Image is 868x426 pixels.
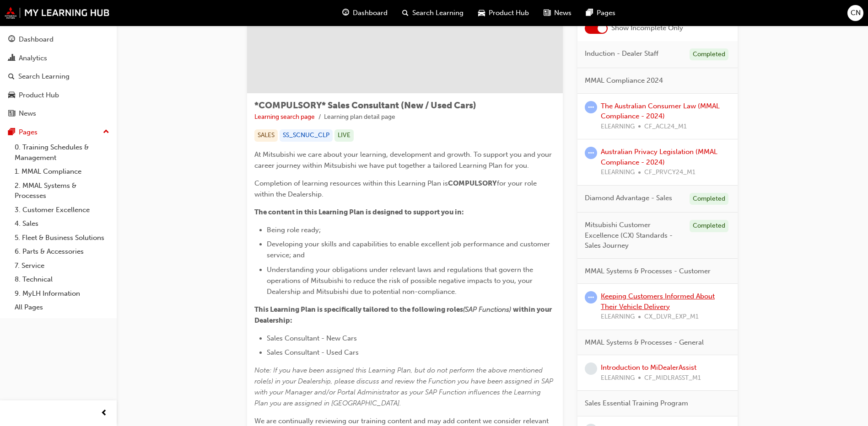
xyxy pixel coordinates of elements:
[8,91,15,100] span: car-icon
[536,4,579,22] a: news-iconNews
[412,8,464,18] span: Search Learning
[254,150,554,170] span: At Mitsubishi we care about your learning, development and growth. To support you and your career...
[254,179,448,187] span: Completion of learning resources within this Learning Plan is
[19,108,36,119] div: News
[601,148,717,166] a: Australian Privacy Legislation (MMAL Compliance - 2024)
[395,4,471,22] a: search-iconSearch Learning
[18,71,70,82] div: Search Learning
[4,68,113,85] a: Search Learning
[254,113,315,121] a: Learning search page
[585,220,682,251] span: Mitsubishi Customer Excellence (CX) Standards - Sales Journey
[19,34,54,45] div: Dashboard
[8,54,15,63] span: chart-icon
[585,101,597,113] span: learningRecordVerb_ATTEMPT-icon
[8,73,15,81] span: search-icon
[103,126,109,138] span: up-icon
[11,165,113,179] a: 1. MMAL Compliance
[254,366,555,407] span: Note: If you have been assigned this Learning Plan, but do not perform the above mentioned role(s...
[267,240,552,259] span: Developing your skills and capabilities to enable excellent job performance and customer service;...
[11,287,113,301] a: 9. MyLH Information
[585,266,711,277] span: MMAL Systems & Processes - Customer
[601,292,715,311] a: Keeping Customers Informed About Their Vehicle Delivery
[690,48,728,61] div: Completed
[585,362,597,375] span: learningRecordVerb_NONE-icon
[489,8,529,18] span: Product Hub
[601,363,696,372] a: Introduction to MiDealerAssist
[471,4,536,22] a: car-iconProduct Hub
[402,7,409,19] span: search-icon
[601,102,720,121] a: The Australian Consumer Law (MMAL Compliance - 2024)
[254,305,463,314] span: This Learning Plan is specifically tailored to the following roles
[554,8,571,18] span: News
[4,29,113,124] button: DashboardAnalyticsSearch LearningProduct HubNews
[267,348,359,357] span: Sales Consultant - Used Cars
[585,75,663,86] span: MMAL Compliance 2024
[644,373,701,383] span: CF_MIDLRASST_M1
[585,398,688,409] span: Sales Essential Training Program
[280,129,333,142] div: SS_SCNUC_CLP
[8,110,15,118] span: news-icon
[101,408,108,419] span: prev-icon
[334,129,354,142] div: LIVE
[11,245,113,259] a: 6. Parts & Accessories
[4,124,113,141] button: Pages
[690,193,728,205] div: Completed
[4,31,113,48] a: Dashboard
[353,8,388,18] span: Dashboard
[4,87,113,104] a: Product Hub
[597,8,615,18] span: Pages
[5,7,110,19] img: mmal
[8,36,15,44] span: guage-icon
[8,128,15,137] span: pages-icon
[644,167,695,178] span: CF_PRVCY24_M1
[601,312,635,322] span: ELEARNING
[254,129,278,142] div: SALES
[585,48,658,59] span: Induction - Dealer Staff
[267,266,535,296] span: Understanding your obligations under relevant laws and regulations that govern the operations of ...
[11,300,113,314] a: All Pages
[586,7,593,19] span: pages-icon
[463,305,511,314] span: (SAP Functions)
[585,291,597,304] span: learningRecordVerb_ATTEMPT-icon
[11,231,113,245] a: 5. Fleet & Business Solutions
[19,53,47,64] div: Analytics
[254,305,553,325] span: within your Dealership:
[478,7,485,19] span: car-icon
[19,90,59,101] div: Product Hub
[267,334,357,342] span: Sales Consultant - New Cars
[611,23,683,33] span: Show Incomplete Only
[644,122,687,132] span: CF_ACL24_M1
[601,122,635,132] span: ELEARNING
[11,203,113,217] a: 3. Customer Excellence
[585,193,672,203] span: Diamond Advantage - Sales
[601,373,635,383] span: ELEARNING
[324,112,395,122] li: Learning plan detail page
[254,100,476,111] span: *COMPULSORY* Sales Consultant (New / Used Cars)
[11,272,113,287] a: 8. Technical
[585,337,704,348] span: MMAL Systems & Processes - General
[267,226,321,234] span: Being role ready;
[448,179,497,187] span: COMPULSORY
[4,105,113,122] a: News
[690,220,728,232] div: Completed
[851,8,861,18] span: CN
[11,217,113,231] a: 4. Sales
[11,179,113,203] a: 2. MMAL Systems & Processes
[601,167,635,178] span: ELEARNING
[335,4,395,22] a: guage-iconDashboard
[4,50,113,67] a: Analytics
[644,312,699,322] span: CX_DLVR_EXP_M1
[585,147,597,159] span: learningRecordVerb_ATTEMPT-icon
[847,5,863,21] button: CN
[579,4,623,22] a: pages-iconPages
[11,140,113,165] a: 0. Training Schedules & Management
[544,7,550,19] span: news-icon
[254,179,539,198] span: for your role within the Dealership.
[342,7,349,19] span: guage-icon
[11,259,113,273] a: 7. Service
[19,127,38,138] div: Pages
[254,208,464,216] span: The content in this Learning Plan is designed to support you in:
